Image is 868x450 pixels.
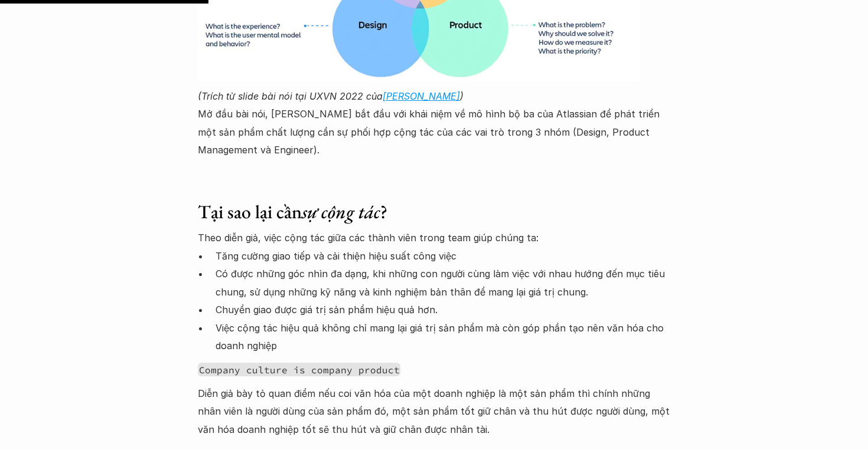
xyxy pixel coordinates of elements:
[198,90,383,102] em: (Trích từ slide bài nói tại UXVN 2022 của
[460,90,464,102] em: )
[216,265,670,301] p: Có được những góc nhìn đa dạng, khi những con người cùng làm việc với nhau hướng đến mục tiêu chu...
[216,247,670,265] p: Tăng cường giao tiếp và cải thiện hiệu suất công việc
[198,201,670,223] h3: Tại sao lại cần ?
[198,385,670,438] p: Diễn giả bày tỏ quan điểm nếu coi văn hóa của một doanh nghiệp là một sản phẩm thì chính những nh...
[216,319,670,355] p: Việc cộng tác hiệu quả không chỉ mang lại giá trị sản phẩm mà còn góp phần tạo nên văn hóa cho do...
[302,199,380,224] em: sự cộng tác
[216,301,670,318] p: Chuyển giao được giá trị sản phẩm hiệu quả hơn.
[198,363,400,376] code: Company culture is company product
[198,229,670,247] p: Theo diễn giả, việc cộng tác giữa các thành viên trong team giúp chúng ta:
[198,87,670,177] p: Mở đầu bài nói, [PERSON_NAME] bắt đầu với khái niệm về mô hình bộ ba của Atlassian để phát triển ...
[383,90,460,102] a: [PERSON_NAME]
